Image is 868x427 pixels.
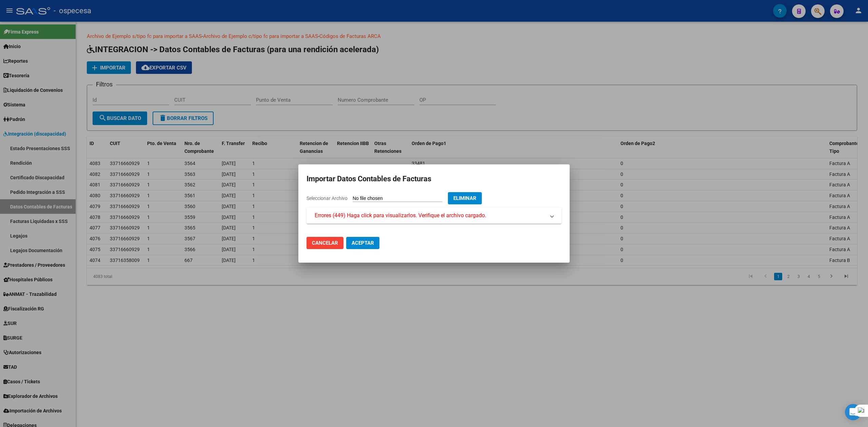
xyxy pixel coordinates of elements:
[307,237,343,249] button: Cancelar
[315,211,486,220] span: Errores (449) Haga click para visualizarlos. Verifique el archivo cargado.
[845,404,861,420] div: Open Intercom Messenger
[307,196,348,201] span: Seleccionar Archivo
[448,192,482,204] button: Eliminar
[453,195,476,201] span: Eliminar
[352,240,374,246] span: Aceptar
[307,172,561,185] h2: Importar Datos Contables de Facturas
[312,240,338,246] span: Cancelar
[307,207,561,224] mat-expansion-panel-header: Errores (449) Haga click para visualizarlos. Verifique el archivo cargado.
[346,237,379,249] button: Aceptar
